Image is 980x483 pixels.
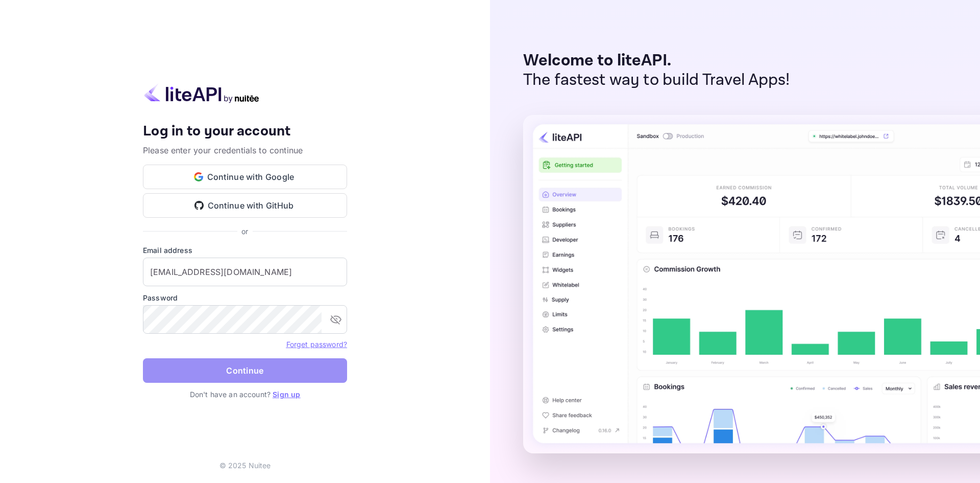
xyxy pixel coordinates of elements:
[273,390,300,399] a: Sign up
[241,226,248,237] p: or
[523,51,790,71] p: Welcome to liteAPI.
[143,123,347,141] h4: Log in to your account
[143,245,347,256] label: Email address
[143,165,347,189] button: Continue with Google
[143,258,347,286] input: Enter your email address
[143,83,260,103] img: liteapi
[523,71,790,90] p: The fastest way to build Travel Apps!
[219,460,271,471] p: © 2025 Nuitee
[143,358,347,383] button: Continue
[143,193,347,218] button: Continue with GitHub
[286,340,347,349] a: Forget password?
[286,339,347,349] a: Forget password?
[143,389,347,400] p: Don't have an account?
[326,309,346,330] button: toggle password visibility
[143,292,347,303] label: Password
[143,144,347,156] p: Please enter your credentials to continue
